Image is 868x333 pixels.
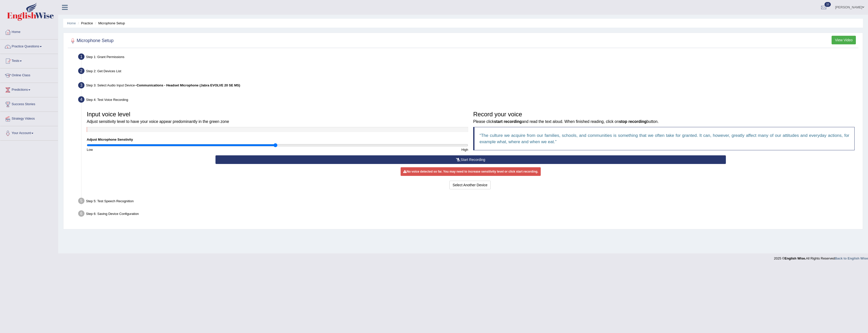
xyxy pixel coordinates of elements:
a: Home [67,21,76,25]
div: Step 4: Test Voice Recording [76,95,860,106]
li: Practice [77,21,93,26]
span: – [135,83,240,87]
button: Select Another Device [449,181,491,189]
b: start recording [494,119,522,124]
div: Step 1: Grant Permissions [76,52,860,63]
b: stop recording [619,119,646,124]
a: Online Class [0,68,58,81]
a: Back to English Wise [835,256,868,260]
label: Adjust Microphone Senstivity [87,137,133,142]
h3: Record your voice [473,111,855,124]
a: Strategy Videos [0,112,58,124]
b: Communications - Headset Microphone (Jabra EVOLVE 20 SE MS) [137,83,240,87]
a: Practice Questions [0,40,58,52]
strong: English Wise. [785,256,806,260]
button: Start Recording [215,155,726,164]
div: Low [84,147,277,152]
div: 2025 © All Rights Reserved [774,253,868,261]
a: Tests [0,54,58,67]
span: 10 [824,2,831,7]
button: View Video [832,36,856,44]
div: No voice detected so far. You may need to increase sensitivity level or click start recording. [401,167,541,176]
q: The culture we acquire from our families, schools, and communities is something that we often tak... [480,133,849,144]
a: Success Stories [0,97,58,110]
small: Adjust sensitivity level to have your voice appear predominantly in the green zone [87,119,229,124]
a: Home [0,25,58,38]
div: High [277,147,471,152]
h3: Input voice level [87,111,468,124]
div: Step 5: Test Speech Recognition [76,196,860,207]
h2: Microphone Setup [69,37,114,45]
li: Microphone Setup [94,21,125,26]
a: Your Account [0,126,58,139]
div: Step 6: Saving Device Configuration [76,209,860,220]
div: Step 2: Get Devices List [76,66,860,77]
div: Step 3: Select Audio Input Device [76,81,860,92]
a: Predictions [0,83,58,96]
small: Please click and read the text aloud. When finished reading, click on button. [473,119,659,124]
